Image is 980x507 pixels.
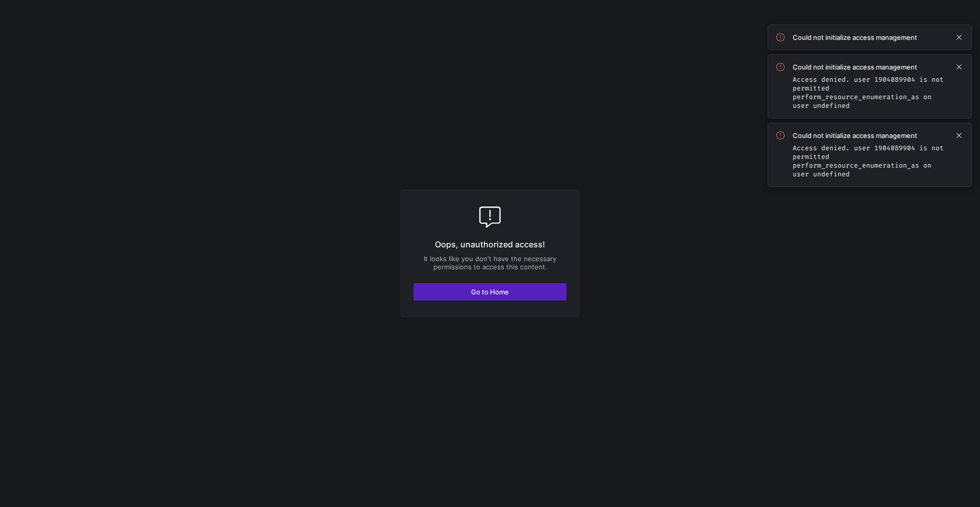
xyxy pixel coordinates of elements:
[413,283,567,301] button: Go to Home
[793,33,917,41] span: Could not initialize access management
[793,131,947,140] span: Could not initialize access management
[793,63,947,71] span: Could not initialize access management
[793,75,944,110] code: Access denied. user 1904089904 is not permitted perform_resource_enumeration_as on user undefined
[413,255,567,271] p: It looks like you don't have the necessary permissions to access this content.
[413,238,567,250] p: Oops, unauthorized access!
[793,144,944,178] code: Access denied. user 1904089904 is not permitted perform_resource_enumeration_as on user undefined
[471,288,509,296] span: Go to Home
